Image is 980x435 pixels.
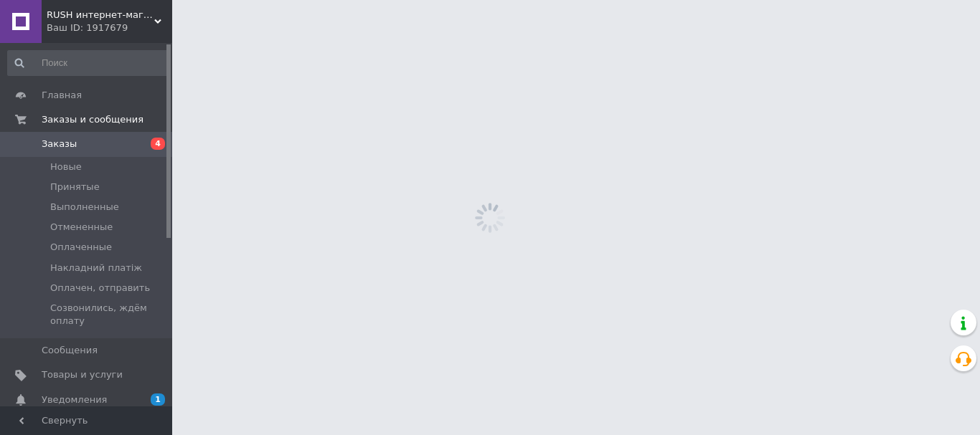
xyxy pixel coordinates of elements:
[47,21,172,34] div: Ваш ID: 1917679
[42,344,98,357] span: Сообщения
[50,282,150,295] span: Оплачен, отправить
[47,9,154,21] span: RUSH интернет-магазин женской одежды
[7,50,169,76] input: Поиск
[42,89,82,102] span: Главная
[42,113,143,126] span: Заказы и сообщения
[42,368,123,381] span: Товары и услуги
[50,161,82,173] span: Новые
[42,138,77,150] span: Заказы
[50,221,113,234] span: Отмененные
[50,241,112,254] span: Оплаченные
[50,302,168,328] span: Созвонились, ждём оплату
[151,393,165,406] span: 1
[50,181,100,193] span: Принятые
[151,138,165,150] span: 4
[42,393,107,406] span: Уведомления
[50,201,119,214] span: Выполненные
[50,262,142,274] span: Накладний платіж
